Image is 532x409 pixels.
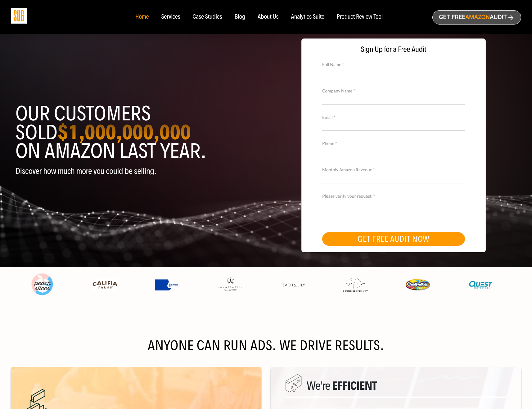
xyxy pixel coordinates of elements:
[322,61,465,68] label: Full Name *
[322,146,465,157] input: Contact Number *
[322,193,465,200] label: Please verify your request. *
[308,45,479,54] span: Sign Up for a Free Audit
[322,166,465,173] label: Monthly Amazon Revenue *
[468,278,493,291] img: Quest Nutriton
[155,279,180,290] img: Express Water
[322,140,465,147] label: Phone *
[193,14,222,20] a: Case Studies
[16,167,261,176] p: Discover how much more you could be selling.
[322,120,465,131] input: Email *
[332,378,377,393] span: Efficient
[322,232,465,246] button: GET FREE AUDIT NOW
[135,14,149,20] a: Home
[57,119,191,145] strong: $1,000,000,000
[11,8,27,24] img: Sug
[235,14,246,20] a: Blog
[286,379,506,397] h5: We're
[465,14,490,20] span: Amazon
[432,10,521,25] a: Get freeAmazonAudit
[405,279,430,290] img: Creative Kids
[218,277,242,292] img: Anastasia Beverly Hills
[343,278,368,292] img: Drunk Elephant
[322,199,417,223] iframe: reCAPTCHA
[322,93,465,104] input: Company Name *
[258,14,279,20] a: About Us
[322,88,465,94] label: Company Name *
[161,14,180,20] a: Services
[286,374,302,392] img: We are Smart
[322,114,465,121] label: Email *
[322,67,465,78] input: Full Name *
[337,14,383,20] a: Product Review Tool
[291,14,324,20] a: Analytics Suite
[322,173,465,183] input: Monthly Amazon Revenue *
[92,278,117,291] img: Califia Farms
[16,104,261,160] h1: Our customers sold on Amazon last year.
[30,272,55,297] img: Peach Slices
[11,339,521,352] h2: Anyone can run ads. We drive results.
[280,283,305,287] img: Peach & Lily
